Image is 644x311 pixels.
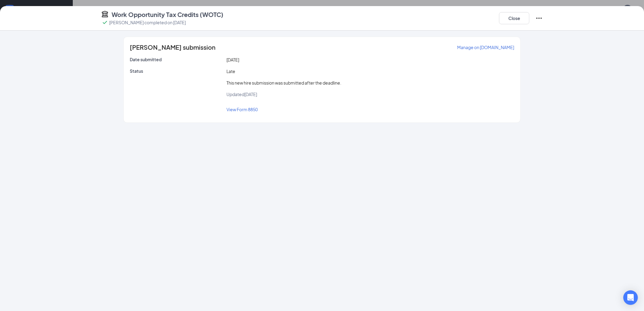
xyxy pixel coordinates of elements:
svg: TaxGovernmentIcon [101,10,109,18]
p: Status [130,68,224,74]
p: Date submitted [130,56,224,62]
span: Updated [DATE] [226,92,257,97]
span: This new hire submission was submitted after the deadline. [226,80,341,85]
a: View Form 8850 [226,107,258,112]
svg: Checkmark [101,19,109,26]
span: Late [226,69,235,74]
span: [PERSON_NAME] submission [130,44,216,50]
p: [PERSON_NAME] completed on [DATE] [109,19,186,25]
a: Manage on [DOMAIN_NAME] [457,44,514,50]
span: [DATE] [226,57,239,62]
h4: Work Opportunity Tax Credits (WOTC) [112,10,223,19]
button: Close [499,12,529,24]
div: Open Intercom Messenger [623,290,638,305]
svg: Ellipses [535,15,543,22]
